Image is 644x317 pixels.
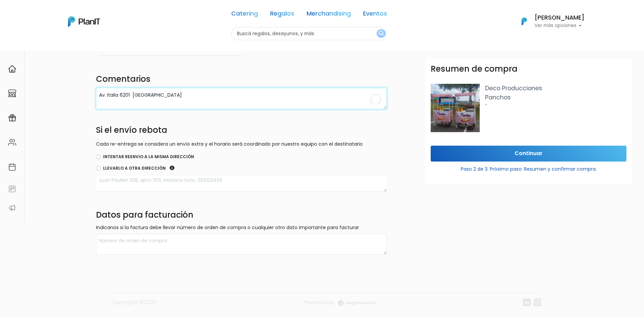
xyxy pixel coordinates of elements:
p: Panchos [485,93,626,102]
span: translation missing: es.layouts.footer.powered_by [304,298,335,306]
p: Deco Producciones [485,84,626,93]
textarea: To enrich screen reader interactions, please activate Accessibility in Grammarly extension settings [96,88,387,109]
p: - [485,102,626,108]
a: Catering [231,11,258,19]
h6: [PERSON_NAME] [534,15,585,21]
h4: Datos para facturación [96,210,387,221]
p: Cada re-entrega se considera un envío extra y el horario será coordinado por nuestro equipo con e... [96,141,387,148]
input: Buscá regalos, desayunos, y más [231,27,387,40]
input: Continuar [431,146,626,162]
img: people-662611757002400ad9ed0e3c099ab2801c6687ba6c219adb57efc949bc21e19d.svg [8,138,16,146]
img: feedback-78b5a0c8f98aac82b08bfc38622c3050aee476f2c9584af64705fc4e61158814.svg [8,185,16,193]
img: PlanIt Logo [68,16,100,27]
label: Intentar reenvio a la misma dirección [103,154,194,160]
a: Regalos [270,11,294,19]
img: home-e721727adea9d79c4d83392d1f703f7f8bce08238fde08b1acbfd93340b81755.svg [8,65,16,73]
button: PlanIt Logo [PERSON_NAME] Ver más opciones [513,13,585,30]
p: Copyright ©2025 [111,298,157,312]
img: calendar-87d922413cdce8b2cf7b7f5f62616a5cf9e4887200fb71536465627b3292af00.svg [8,163,16,171]
div: ¿Necesitás ayuda? [35,6,97,20]
p: Indicanos si la factura debe llevar número de orden de compra o cualquier otro dato importante pa... [96,224,387,231]
img: PlanIt Logo [517,14,532,29]
img: marketplace-4ceaa7011d94191e9ded77b95e3339b90024bf715f7c57f8cf31f2d8c509eaba.svg [8,89,16,97]
a: Merchandising [307,11,351,19]
img: partners-52edf745621dab592f3b2c58e3bca9d71375a7ef29c3b500c9f145b62cc070d4.svg [8,204,16,212]
a: Eventos [363,11,387,19]
p: Ver más opciones [534,23,585,28]
p: Paso 2 de 3. Próximo paso: Resumen y confirmar compra. [431,163,626,173]
label: Llevarlo a otra dirección [103,165,166,171]
a: Powered By [304,298,376,312]
h3: Resumen de compra [431,64,518,74]
img: search_button-432b6d5273f82d61273b3651a40e1bd1b912527efae98b1b7a1b2c0702e16a8d.svg [379,30,384,37]
img: logo_eagerworks-044938b0bf012b96b195e05891a56339191180c2d98ce7df62ca656130a436fa.svg [338,300,376,306]
h4: Comentarios [96,74,387,86]
img: campaigns-02234683943229c281be62815700db0a1741e53638e28bf9629b52c665b00959.svg [8,114,16,122]
img: Captura_de_pantalla_2025-05-05_113950.png [431,84,480,132]
h4: Si el envío rebota [96,125,387,138]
